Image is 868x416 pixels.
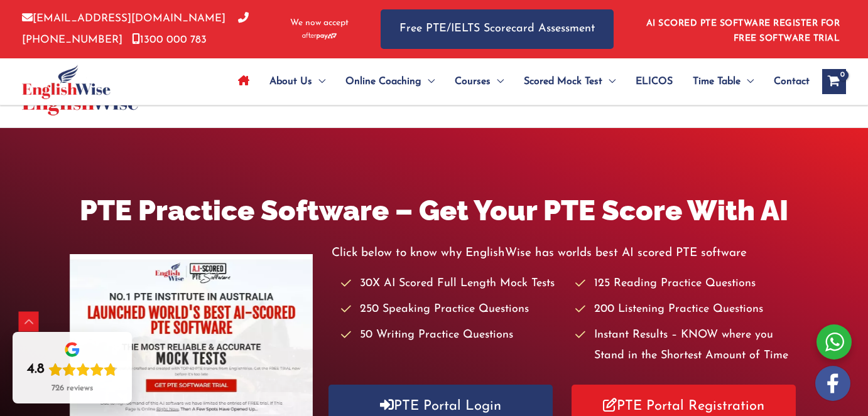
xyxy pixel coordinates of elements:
img: cropped-ew-logo [22,65,111,99]
img: Afterpay-Logo [302,33,337,40]
a: [EMAIL_ADDRESS][DOMAIN_NAME] [22,13,225,24]
li: 200 Listening Practice Questions [575,299,798,320]
span: We now accept [290,17,349,29]
span: Courses [455,60,491,104]
span: ELICOS [636,60,673,104]
li: 50 Writing Practice Questions [341,325,564,346]
a: About UsMenu Toggle [259,60,335,104]
span: Scored Mock Test [524,60,602,104]
aside: Header Widget 1 [639,9,846,50]
div: 4.8 [27,361,45,378]
a: [PHONE_NUMBER] [22,13,249,45]
span: Menu Toggle [312,60,325,104]
span: About Us [269,60,312,104]
span: Menu Toggle [421,60,435,104]
span: Menu Toggle [741,60,754,104]
a: Time TableMenu Toggle [683,60,764,104]
span: Time Table [693,60,741,104]
li: 250 Speaking Practice Questions [341,299,564,320]
a: Contact [764,60,810,104]
a: View Shopping Cart, empty [822,69,846,94]
div: Rating: 4.8 out of 5 [27,361,117,378]
span: Menu Toggle [602,60,616,104]
a: CoursesMenu Toggle [445,60,514,104]
a: Scored Mock TestMenu Toggle [514,60,626,104]
li: 125 Reading Practice Questions [575,274,798,294]
span: Contact [774,60,810,104]
span: Menu Toggle [491,60,504,104]
h1: PTE Practice Software – Get Your PTE Score With AI [70,191,799,230]
li: 30X AI Scored Full Length Mock Tests [341,274,564,294]
nav: Site Navigation: Main Menu [228,60,810,104]
a: Free PTE/IELTS Scorecard Assessment [381,9,614,49]
li: Instant Results – KNOW where you Stand in the Shortest Amount of Time [575,325,798,367]
a: Online CoachingMenu Toggle [335,60,445,104]
img: white-facebook.png [815,366,850,401]
a: 1300 000 783 [132,35,207,45]
span: Online Coaching [345,60,421,104]
div: 726 reviews [52,383,93,393]
a: ELICOS [626,60,683,104]
a: AI SCORED PTE SOFTWARE REGISTER FOR FREE SOFTWARE TRIAL [646,19,840,43]
p: Click below to know why EnglishWise has worlds best AI scored PTE software [332,243,799,264]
